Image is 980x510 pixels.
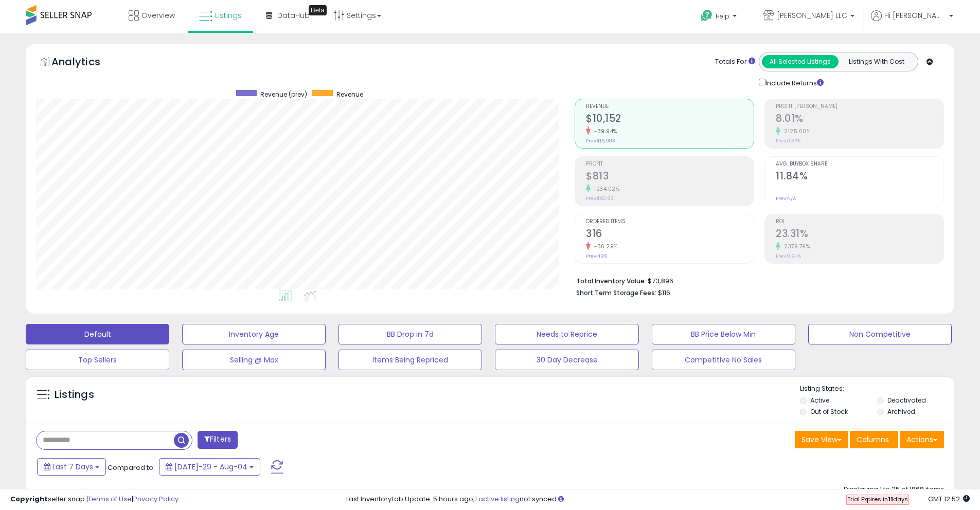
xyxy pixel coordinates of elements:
span: ROI [776,219,943,225]
span: Hi [PERSON_NAME] [884,10,946,21]
button: BB Price Below Min [652,324,795,344]
h2: 23.31% [776,228,943,242]
button: [DATE]-29 - Aug-04 [159,458,260,476]
label: Archived [887,407,915,416]
span: Profit [586,161,754,167]
a: 1 active listing [475,494,520,504]
button: Filters [198,431,238,449]
span: Trial Expires in days [847,495,908,503]
button: Columns [850,431,898,448]
small: -36.29% [591,243,618,250]
b: Total Inventory Value: [576,277,646,285]
span: DataHub [277,10,310,21]
button: Needs to Reprice [495,324,638,344]
h2: $813 [586,170,754,184]
button: Save View [795,431,848,448]
div: Totals For [715,57,755,67]
span: Last 7 Days [52,462,93,472]
button: Top Sellers [26,350,169,370]
b: Short Term Storage Fees: [576,288,656,297]
span: $116 [658,288,670,298]
h2: 8.01% [776,113,943,126]
div: Include Returns [751,77,836,88]
small: 2379.79% [780,243,810,250]
div: Last InventoryLab Update: 5 hours ago, not synced. [346,495,970,504]
b: 11 [888,495,893,503]
small: Prev: $16,903 [586,138,615,144]
span: [DATE]-29 - Aug-04 [174,462,247,472]
button: BB Drop in 7d [338,324,482,344]
button: Competitive No Sales [652,350,795,370]
button: All Selected Listings [762,55,839,68]
small: Prev: N/A [776,195,796,202]
button: Actions [900,431,944,448]
h5: Analytics [51,54,120,71]
span: 2025-08-13 12:52 GMT [928,494,970,504]
small: 1234.02% [591,185,619,193]
span: Compared to: [108,463,155,472]
a: Privacy Policy [133,494,179,504]
a: Hi [PERSON_NAME] [871,10,953,33]
small: -39.94% [591,128,617,135]
div: Tooltip anchor [309,5,327,15]
div: seller snap | | [10,495,179,504]
h2: $10,152 [586,113,754,126]
span: Revenue (prev) [260,90,307,99]
span: Help [716,12,729,21]
a: Terms of Use [88,494,132,504]
span: Avg. Buybox Share [776,161,943,167]
small: Prev: 0.94% [776,253,801,259]
span: Revenue [586,104,754,110]
small: Prev: $60.93 [586,195,614,202]
h2: 11.84% [776,170,943,184]
span: Profit [PERSON_NAME] [776,104,943,110]
label: Out of Stock [810,407,848,416]
span: Columns [857,434,889,445]
h2: 316 [586,228,754,242]
span: Revenue [336,90,363,99]
button: Selling @ Max [182,350,326,370]
label: Deactivated [887,396,926,405]
button: Items Being Repriced [338,350,482,370]
button: Inventory Age [182,324,326,344]
a: Help [692,2,747,33]
span: [PERSON_NAME] LLC [777,10,847,21]
span: Listings [215,10,242,21]
label: Active [810,396,829,405]
button: Non Competitive [808,324,952,344]
small: 2125.00% [780,128,810,135]
strong: Copyright [10,494,48,504]
p: Listing States: [800,384,954,394]
button: Listings With Cost [838,55,915,68]
small: Prev: 0.36% [776,138,800,144]
li: $73,896 [576,274,936,286]
div: Displaying 1 to 25 of 1868 items [844,485,944,495]
button: 30 Day Decrease [495,350,638,370]
button: Default [26,324,169,344]
span: Overview [141,10,175,21]
small: Prev: 496 [586,253,607,259]
span: Ordered Items [586,219,754,225]
button: Last 7 Days [37,458,106,476]
h5: Listings [55,388,94,402]
i: Get Help [700,9,713,22]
